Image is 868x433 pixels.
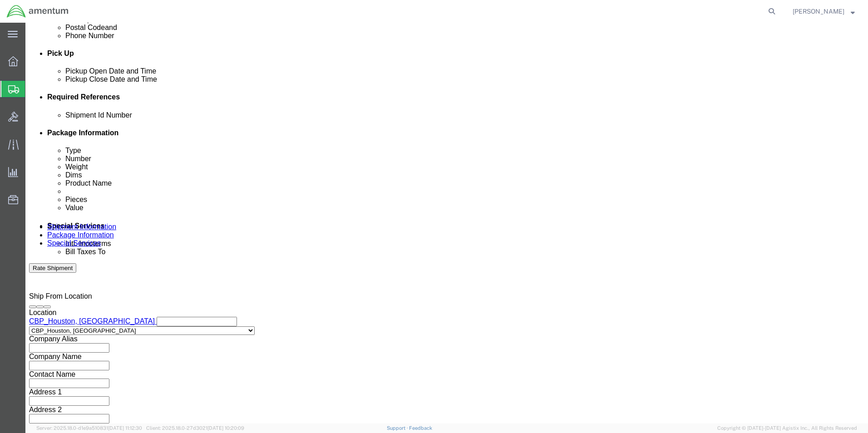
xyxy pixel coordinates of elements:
span: Copyright © [DATE]-[DATE] Agistix Inc., All Rights Reserved [717,424,857,432]
a: Feedback [409,425,432,431]
span: [DATE] 11:12:30 [108,425,142,431]
span: Client: 2025.18.0-27d3021 [146,425,244,431]
iframe: FS Legacy Container [25,23,868,423]
a: Support [387,425,409,431]
span: Server: 2025.18.0-d1e9a510831 [36,425,142,431]
span: [DATE] 10:20:09 [207,425,244,431]
img: logo [6,5,69,18]
button: [PERSON_NAME] [792,6,855,17]
span: Marie Morrell [793,6,844,16]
